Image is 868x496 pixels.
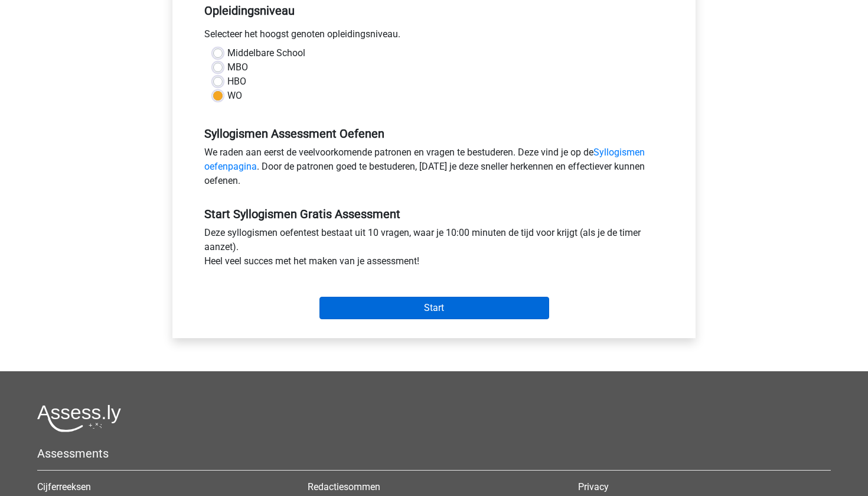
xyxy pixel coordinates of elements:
[195,27,673,46] div: Selecteer het hoogst genoten opleidingsniveau.
[195,145,673,193] div: We raden aan eerst de veelvoorkomende patronen en vragen te bestuderen. Deze vind je op de . Door...
[204,127,664,141] h5: Syllogismen Assessment Oefenen
[37,446,831,461] h5: Assessments
[227,46,305,60] label: Middelbare School
[227,74,246,89] label: HBO
[308,481,380,492] a: Redactiesommen
[578,481,609,492] a: Privacy
[37,481,91,492] a: Cijferreeksen
[204,207,664,221] h5: Start Syllogismen Gratis Assessment
[195,226,673,273] div: Deze syllogismen oefentest bestaat uit 10 vragen, waar je 10:00 minuten de tijd voor krijgt (als ...
[227,89,242,103] label: WO
[227,60,248,74] label: MBO
[37,404,121,432] img: Assessly logo
[319,297,549,319] input: Start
